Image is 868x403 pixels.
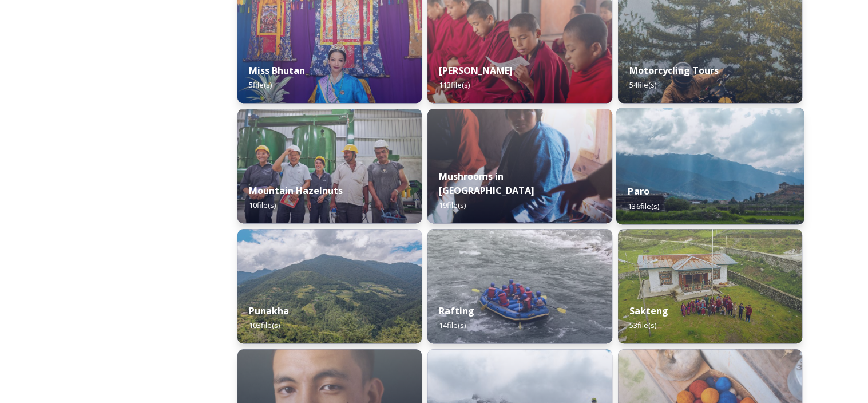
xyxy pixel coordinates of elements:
span: 14 file(s) [439,320,466,330]
strong: Miss Bhutan [249,64,305,77]
span: 5 file(s) [249,80,272,90]
img: Sakteng%2520070723%2520by%2520Nantawat-5.jpg [618,229,802,343]
span: 136 file(s) [628,200,659,211]
strong: Mountain Hazelnuts [249,184,343,197]
strong: Sakteng [629,305,668,317]
img: 2022-10-01%252012.59.42.jpg [237,229,422,343]
strong: Mushrooms in [GEOGRAPHIC_DATA] [439,170,534,197]
img: WattBryan-20170720-0740-P50.jpg [237,109,422,223]
span: 19 file(s) [439,200,466,210]
strong: Paro [628,185,649,197]
img: f73f969a-3aba-4d6d-a863-38e7472ec6b1.JPG [427,229,612,343]
img: Paro%2520050723%2520by%2520Amp%2520Sripimanwat-20.jpg [616,108,804,224]
strong: Rafting [439,305,474,317]
span: 54 file(s) [629,80,656,90]
span: 113 file(s) [439,80,470,90]
span: 103 file(s) [249,320,280,330]
strong: Motorcycling Tours [629,64,719,77]
strong: Punakha [249,305,289,317]
img: _SCH7798.jpg [427,109,612,223]
strong: [PERSON_NAME] [439,64,513,77]
span: 10 file(s) [249,200,276,210]
span: 53 file(s) [629,320,656,330]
